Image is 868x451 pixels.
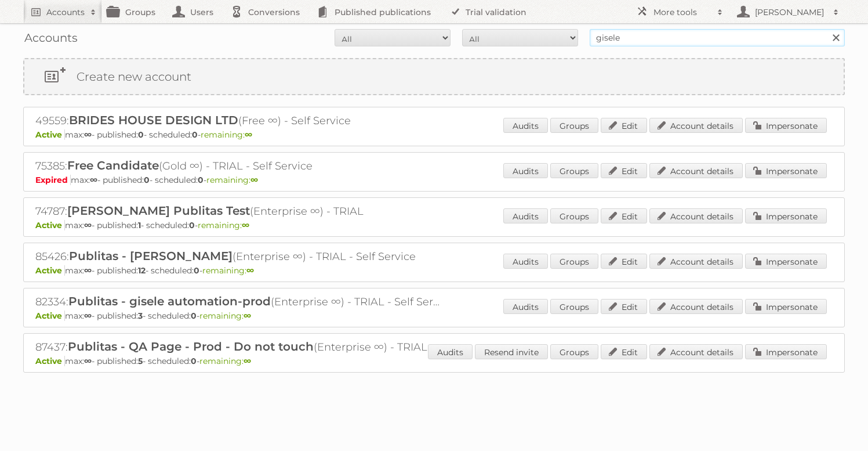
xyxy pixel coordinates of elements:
a: Create new account [24,59,844,94]
a: Edit [601,208,647,223]
strong: ∞ [84,356,92,366]
strong: 1 [138,220,141,230]
a: Account details [649,344,743,359]
strong: 0 [191,356,197,366]
span: remaining: [202,265,254,276]
span: Publitas - [PERSON_NAME] [69,249,233,263]
a: Edit [601,344,647,359]
strong: ∞ [84,265,92,276]
strong: 0 [138,129,144,140]
a: Audits [503,163,548,178]
strong: ∞ [242,220,249,230]
span: Active [35,311,65,321]
strong: 0 [144,175,150,185]
span: Active [35,220,65,230]
a: Impersonate [745,163,827,178]
a: Account details [649,299,743,314]
strong: ∞ [244,356,251,366]
a: Impersonate [745,344,827,359]
strong: ∞ [245,129,252,140]
p: max: - published: - scheduled: - [35,129,833,140]
a: Edit [601,163,647,178]
a: Impersonate [745,254,827,269]
strong: ∞ [90,175,97,185]
a: Groups [550,118,598,133]
span: [PERSON_NAME] Publitas Test [67,204,250,218]
strong: 0 [191,311,197,321]
a: Groups [550,208,598,223]
span: remaining: [206,175,258,185]
h2: More tools [653,6,711,18]
span: Publitas - gisele automation-prod [68,294,271,308]
a: Impersonate [745,299,827,314]
a: Impersonate [745,208,827,223]
p: max: - published: - scheduled: - [35,175,833,185]
span: Active [35,265,65,276]
a: Audits [503,299,548,314]
strong: ∞ [244,311,251,321]
strong: 12 [138,265,146,276]
h2: 74787: (Enterprise ∞) - TRIAL [35,204,441,219]
strong: 0 [194,265,199,276]
a: Edit [601,299,647,314]
strong: 5 [138,356,143,366]
span: Active [35,129,65,140]
a: Audits [503,254,548,269]
strong: 0 [198,175,204,185]
strong: ∞ [246,265,254,276]
a: Impersonate [745,118,827,133]
h2: 49559: (Free ∞) - Self Service [35,113,441,128]
strong: ∞ [84,220,92,230]
span: Free Candidate [67,158,159,172]
span: remaining: [199,356,251,366]
span: Expired [35,175,71,185]
strong: 3 [138,311,143,321]
span: BRIDES HOUSE DESIGN LTD [69,113,238,127]
a: Audits [428,344,473,359]
a: Account details [649,254,743,269]
strong: 0 [189,220,195,230]
a: Groups [550,344,598,359]
span: Publitas - QA Page - Prod - Do not touch [68,340,314,353]
h2: Accounts [46,6,85,18]
strong: ∞ [84,311,92,321]
span: remaining: [199,311,251,321]
a: Account details [649,118,743,133]
a: Account details [649,208,743,223]
p: max: - published: - scheduled: - [35,265,833,276]
span: Active [35,356,65,366]
h2: 87437: (Enterprise ∞) - TRIAL - Self Service [35,340,441,355]
a: Edit [601,118,647,133]
a: Account details [649,163,743,178]
span: remaining: [198,220,249,230]
a: Groups [550,254,598,269]
p: max: - published: - scheduled: - [35,356,833,366]
a: Groups [550,299,598,314]
strong: ∞ [84,129,92,140]
a: Resend invite [475,344,548,359]
a: Edit [601,254,647,269]
p: max: - published: - scheduled: - [35,220,833,230]
a: Audits [503,118,548,133]
p: max: - published: - scheduled: - [35,311,833,321]
h2: [PERSON_NAME] [752,6,827,18]
h2: 82334: (Enterprise ∞) - TRIAL - Self Service [35,294,441,309]
h2: 85426: (Enterprise ∞) - TRIAL - Self Service [35,249,441,264]
strong: 0 [192,129,198,140]
a: Groups [550,163,598,178]
strong: ∞ [250,175,258,185]
h2: 75385: (Gold ∞) - TRIAL - Self Service [35,158,441,174]
span: remaining: [201,129,252,140]
a: Audits [503,208,548,223]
